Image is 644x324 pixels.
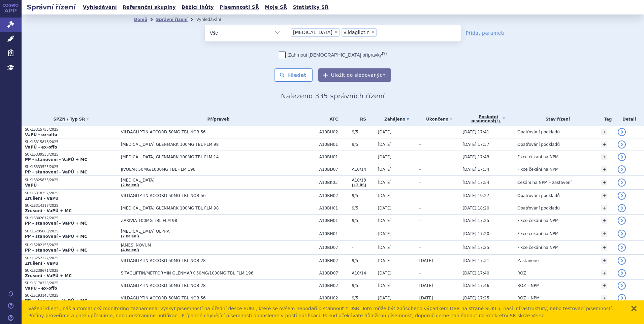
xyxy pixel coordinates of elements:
strong: VaPÚ - ex-offo [25,145,57,150]
p: SUKLS252227/2025 [25,256,118,261]
a: Moje SŘ [263,3,289,12]
span: - [419,193,421,198]
a: detail [618,217,626,225]
span: - [419,180,421,185]
span: [MEDICAL_DATA] OLPHA [121,229,289,234]
p: SUKLS315818/2025 [25,140,118,144]
abbr: (?) [382,51,387,56]
strong: Zrušení - VaPÚ + MC [25,208,72,213]
span: [DATE] 17:37 [463,142,489,147]
strong: PP - stanovení - VaPÚ + MC [25,221,87,226]
strong: PP - stanovení - VaPÚ + MC [25,248,87,253]
span: [DATE] [378,258,392,263]
span: A10BH01 [319,218,349,223]
span: [DATE] [378,296,392,300]
span: 9/5 [352,296,374,300]
span: Opatřování podkladů [517,142,560,147]
p: SUKLS302612/2025 [25,216,118,221]
span: A10BH02 [319,193,349,198]
a: Referenční skupiny [121,3,178,12]
span: ROZ [517,271,526,276]
p: SUKLS318357/2025 [25,191,118,196]
a: + [601,218,607,224]
span: A10BH01 [319,142,349,147]
span: [DATE] [378,142,392,147]
span: VILDAGLIPTIN ACCORD 50MG TBL NOB 28 [121,283,289,288]
span: 9/5 [352,142,374,147]
p: SUKLS193143/2025 [25,293,118,298]
th: Detail [614,112,644,126]
span: A10BH01 [319,231,349,236]
a: detail [618,257,626,265]
span: - [419,167,421,172]
a: + [601,193,607,199]
span: - [419,142,421,147]
span: [DATE] [378,271,392,276]
a: detail [618,294,626,302]
a: Vyhledávání [81,3,119,12]
th: Tag [598,112,614,126]
a: + [601,154,607,160]
span: [DATE] 19:27 [463,193,489,198]
span: Fikce čekání na NPM [517,155,558,159]
span: [DATE] 18:20 [463,206,489,210]
a: + [601,270,607,276]
span: A10BH02 [319,258,349,263]
a: detail [618,204,626,212]
span: JIVOLAR 50MG/1000MG TBL FLM 196 [121,167,289,172]
span: [DATE] [378,167,392,172]
span: - [419,231,421,236]
strong: PP - stanovení - VaPÚ + MC [25,170,87,174]
span: Fikce čekání na NPM [517,218,558,223]
p: SUKLS282153/2025 [25,243,118,248]
span: [DATE] [419,283,433,288]
a: Přidat parametr [466,30,505,36]
span: A10BD07 [319,271,349,276]
span: - [419,245,421,250]
span: VILDAGLIPTIN ACCORD 50MG TBL NOB 56 [121,296,289,300]
a: detail [618,165,626,173]
span: [DATE] 17:20 [463,231,489,236]
button: zavřít [631,305,637,312]
span: - [419,271,421,276]
th: Přípravek [118,112,316,126]
span: ROZ – NPM [517,283,540,288]
span: VILDAGLIPTIN ACCORD 50MG TBL NOB 28 [121,258,289,263]
label: Zahrnout [DEMOGRAPHIC_DATA] přípravky [279,52,387,58]
span: [DATE] [378,283,392,288]
p: SUKLS238671/2025 [25,268,118,273]
span: - [419,155,421,159]
a: + [601,141,607,148]
span: 9/5 [352,283,374,288]
a: Statistiky SŘ [291,3,330,12]
a: + [601,166,607,172]
a: (2 balení) [121,183,139,187]
span: A10/13 [352,178,374,183]
span: × [371,30,375,34]
span: vildagliptin [344,30,369,35]
span: A10BH01 [319,206,349,210]
a: + [601,205,607,211]
th: Stav řízení [514,112,598,126]
span: [MEDICAL_DATA] [293,30,332,35]
span: - [352,231,374,236]
span: A10BD07 [319,167,349,172]
span: [DATE] [378,193,392,198]
a: (+2 RS) [352,183,366,187]
strong: VaPÚ [25,183,37,188]
strong: VaPÚ - ex-offo [25,132,57,137]
a: + [601,295,607,301]
a: detail [618,140,626,149]
a: Domů [134,17,147,22]
span: [DATE] 17:31 [463,258,489,263]
span: [DATE] [378,155,392,159]
span: A10BH02 [319,130,349,134]
span: [DATE] 17:41 [463,130,489,134]
span: [DATE] 17:43 [463,155,489,159]
span: A10/14 [352,167,374,172]
span: VILDAGLIPTIN ACCORD 50MG TBL NOB 56 [121,130,289,134]
p: SUKLS333525/2025 [25,165,118,169]
span: Fikce čekání na NPM [517,167,558,172]
strong: VaPÚ - ex-offo [25,286,57,291]
p: SUKLS339538/2025 [25,152,118,157]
